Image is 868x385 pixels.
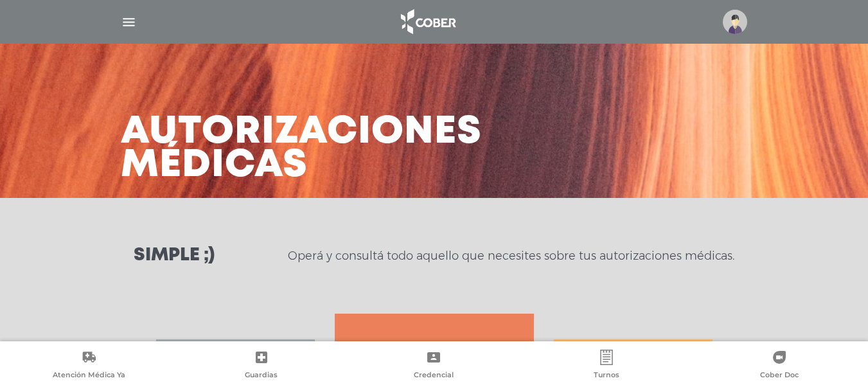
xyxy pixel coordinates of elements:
a: Cober Doc [693,350,865,382]
a: Atención Médica Ya [3,350,175,382]
img: logo_cober_home-white.png [394,6,461,37]
span: Credencial [414,370,454,382]
span: Turnos [594,370,619,382]
span: Guardias [245,370,278,382]
h3: Simple ;) [134,247,215,265]
h3: Autorizaciones médicas [121,116,482,183]
span: Cober Doc [760,370,799,382]
a: Turnos [520,350,693,382]
a: Credencial [348,350,520,382]
img: profile-placeholder.svg [723,10,747,34]
span: Atención Médica Ya [53,370,125,382]
p: Operá y consultá todo aquello que necesites sobre tus autorizaciones médicas. [288,248,734,264]
img: Cober_menu-lines-white.svg [121,14,137,30]
a: Guardias [175,350,348,382]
